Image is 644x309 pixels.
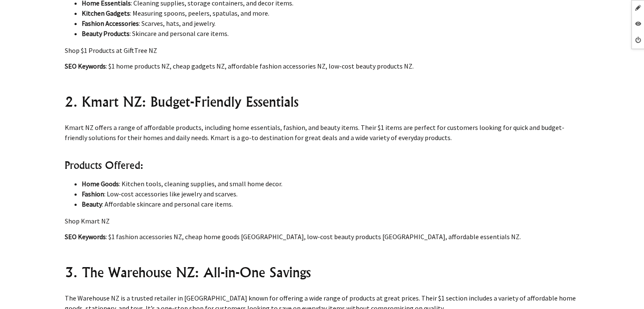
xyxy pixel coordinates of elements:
[65,216,580,226] p: Shop Kmart NZ
[82,18,580,28] li: : Scarves, hats, and jewelry.
[82,9,130,17] strong: Kitchen Gadgets
[82,19,139,28] strong: Fashion Accessories
[65,62,106,70] strong: SEO Keywords
[65,61,580,71] p: : $1 home products NZ, cheap gadgets NZ, affordable fashion accessories NZ, low-cost beauty produ...
[82,190,104,198] strong: Fashion
[82,200,102,208] strong: Beauty
[82,199,580,209] li: : Affordable skincare and personal care items.
[65,45,580,55] p: Shop $1 Products at GiftTree NZ
[82,179,119,188] strong: Home Goods
[82,179,580,189] li: : Kitchen tools, cleaning supplies, and small home decor.
[65,91,580,112] h2: 2. Kmart NZ: Budget-Friendly Essentials
[82,28,580,39] li: : Skincare and personal care items.
[65,262,580,282] h2: 3. The Warehouse NZ: All-in-One Savings
[82,29,130,38] strong: Beauty Products
[65,232,580,242] p: : $1 fashion accessories NZ, cheap home goods [GEOGRAPHIC_DATA], low-cost beauty products [GEOGRA...
[65,122,580,143] p: Kmart NZ offers a range of affordable products, including home essentials, fashion, and beauty it...
[82,8,580,18] li: : Measuring spoons, peelers, spatulas, and more.
[65,158,580,172] h3: Products Offered:
[82,189,580,199] li: : Low-cost accessories like jewelry and scarves.
[65,232,106,241] strong: SEO Keywords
